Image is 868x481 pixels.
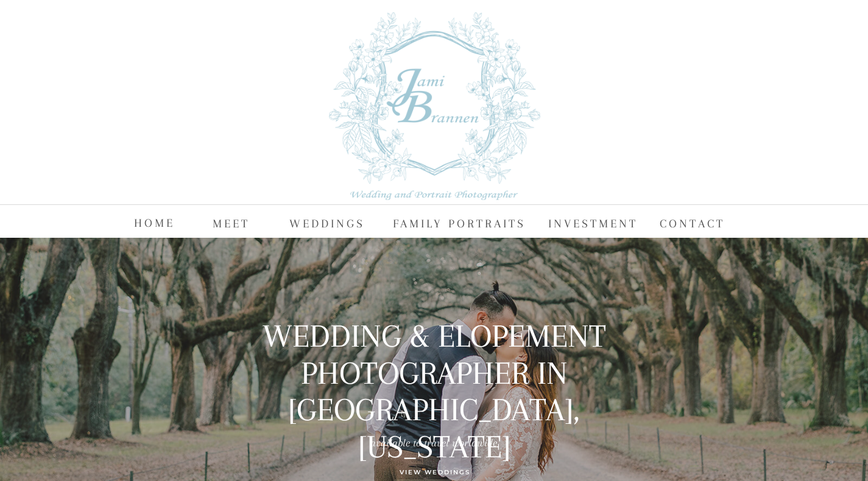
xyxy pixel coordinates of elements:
p: available to travel worldwide [271,434,596,443]
a: Investment [548,213,640,232]
a: WEDDINGS [289,213,365,232]
h1: Wedding & Elopement photographer in [GEOGRAPHIC_DATA], [US_STATE] [234,318,635,423]
a: HOME [134,213,175,231]
a: FAMILY PORTRAITS [393,213,530,232]
a: MEET [213,213,252,232]
a: CONTACT [660,213,736,232]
